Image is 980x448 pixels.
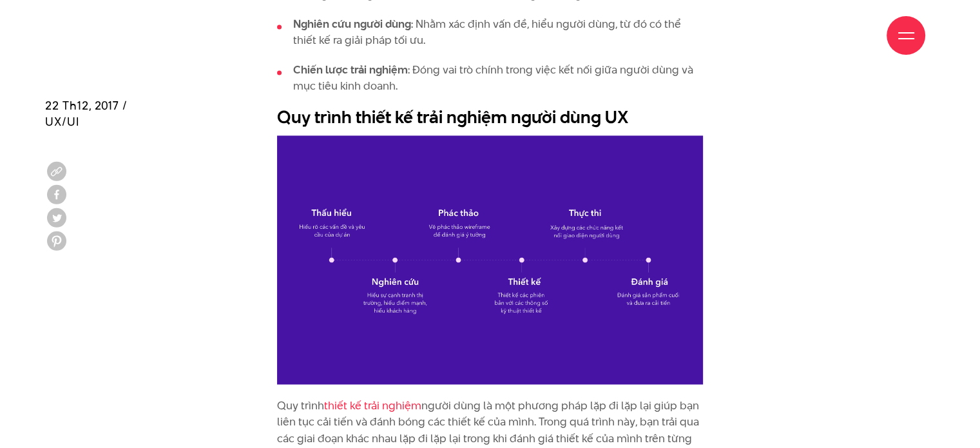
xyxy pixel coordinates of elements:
[45,97,128,129] span: 22 Th12, 2017 / UX/UI
[293,62,408,77] strong: Chiến lược trải nghiệm
[277,135,703,384] img: Thiết kế trải nghiệm người dùng (UX Design)
[277,62,703,95] li: : Đóng vai trò chính trong việc kết nối giữa người dùng và mục tiêu kinh doanh.
[324,397,421,413] a: thiết kế trải nghiệm
[277,105,703,130] h2: Quy trình thiết kế trải nghiệm người dùng UX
